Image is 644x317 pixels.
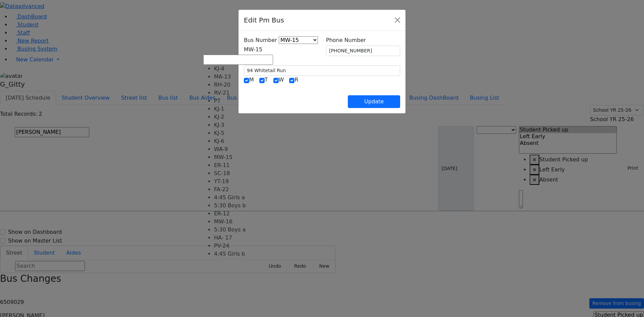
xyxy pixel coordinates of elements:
li: MW-15 [214,153,273,161]
li: WA-9 [214,145,273,153]
li: 5:30 Boys a [214,226,273,234]
li: KJ-2 [214,113,273,121]
li: KJ-1 [214,105,273,113]
li: KJ-3 [214,121,273,129]
li: RH-20 [214,81,273,89]
li: PV-24 [214,242,273,250]
li: SC-18 [214,169,273,177]
input: Address [244,65,400,76]
input: Phone Number [326,46,400,56]
li: MW-16 [214,218,273,226]
li: KJ-6 [214,137,273,145]
span: MW-15 [244,46,262,53]
li: KJ-4 [214,65,273,73]
input: Search [203,55,273,65]
li: YT-19 [214,177,273,186]
button: Close [392,15,403,25]
label: W [279,76,284,84]
h5: Edit Pm Bus [244,15,284,25]
label: R [294,76,298,84]
li: ER-12 [214,210,273,218]
label: Phone Number [326,36,366,44]
li: HA- 17 [214,234,273,242]
li: 4:45 Girls a [214,194,273,202]
li: ER-11 [214,161,273,169]
li: KJ-5 [214,129,273,137]
label: Bus Number [244,36,277,44]
li: PT [214,97,273,105]
li: MA-13 [214,73,273,81]
li: RV-21 [214,89,273,97]
li: FA-22 [214,186,273,194]
li: 5:30 Boys b [214,202,273,210]
li: 4:45 Girls b [214,250,273,258]
button: Update [348,95,400,108]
